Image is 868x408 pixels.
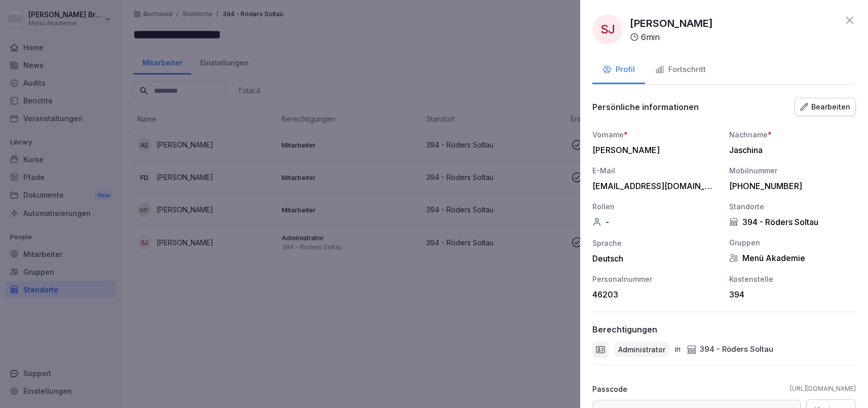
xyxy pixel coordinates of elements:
[592,57,645,84] button: Profil
[641,31,660,43] p: 6 min
[729,253,856,263] div: Menü Akademie
[729,201,856,212] div: Standorte
[729,129,856,140] div: Nachname
[592,238,719,248] div: Sprache
[729,289,851,300] div: 394
[790,384,856,393] a: [URL][DOMAIN_NAME]
[592,274,719,284] div: Personalnummer
[729,165,856,176] div: Mobilnummer
[618,344,665,355] p: Administrator
[592,14,623,45] div: SJ
[729,181,851,191] div: [PHONE_NUMBER]
[592,129,719,140] div: Vorname
[602,64,635,76] div: Profil
[630,16,713,31] p: [PERSON_NAME]
[592,201,719,212] div: Rollen
[592,384,627,394] p: Passcode
[729,217,856,227] div: 394 - Röders Soltau
[592,165,719,176] div: E-Mail
[729,237,856,248] div: Gruppen
[729,145,851,155] div: Jaschina
[655,64,706,76] div: Fortschritt
[592,181,714,191] div: [EMAIL_ADDRESS][DOMAIN_NAME]
[592,145,714,155] div: [PERSON_NAME]
[592,253,719,264] div: Deutsch
[592,324,657,335] p: Berechtigungen
[687,344,773,355] div: 394 - Röders Soltau
[592,289,714,300] div: 46203
[592,217,719,227] div: -
[592,102,699,112] p: Persönliche informationen
[729,274,856,284] div: Kostenstelle
[795,98,856,116] button: Bearbeiten
[645,57,716,84] button: Fortschritt
[675,344,681,355] p: in
[800,101,850,113] div: Bearbeiten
